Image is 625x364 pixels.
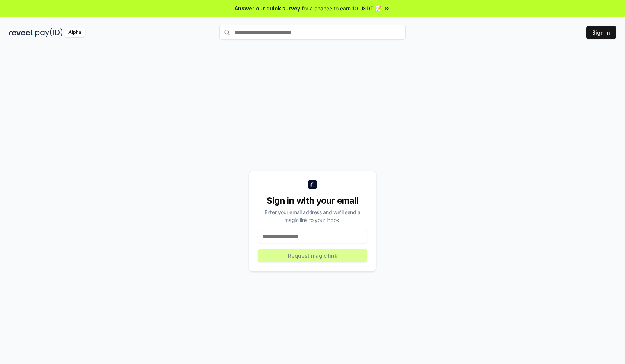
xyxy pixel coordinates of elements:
[586,26,616,39] button: Sign In
[258,208,367,224] div: Enter your email address and we’ll send a magic link to your inbox.
[302,4,381,12] span: for a chance to earn 10 USDT 📝
[64,28,85,37] div: Alpha
[235,4,300,12] span: Answer our quick survey
[35,28,63,37] img: pay_id
[308,180,317,189] img: logo_small
[9,28,34,37] img: reveel_dark
[258,195,367,207] div: Sign in with your email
